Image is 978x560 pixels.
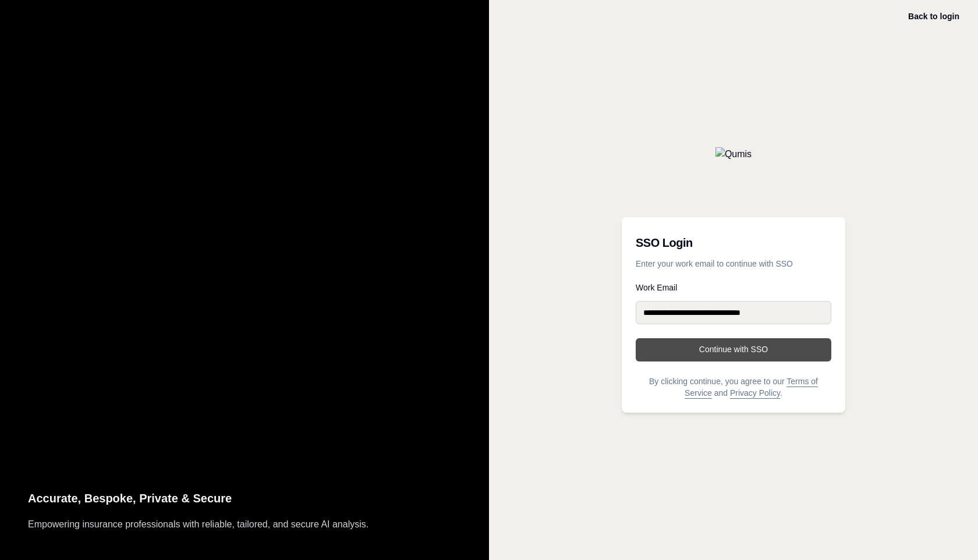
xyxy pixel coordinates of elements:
[636,283,831,292] label: Work Email
[28,489,461,508] p: Accurate, Bespoke, Private & Secure
[715,147,752,161] img: Qumis
[636,375,831,399] p: By clicking continue, you agree to our and .
[28,517,461,532] p: Empowering insurance professionals with reliable, tailored, and secure AI analysis.
[908,12,959,21] a: Back to login
[636,258,831,270] p: Enter your work email to continue with SSO
[636,338,831,361] button: Continue with SSO
[636,231,831,254] h3: SSO Login
[730,388,780,398] a: Privacy Policy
